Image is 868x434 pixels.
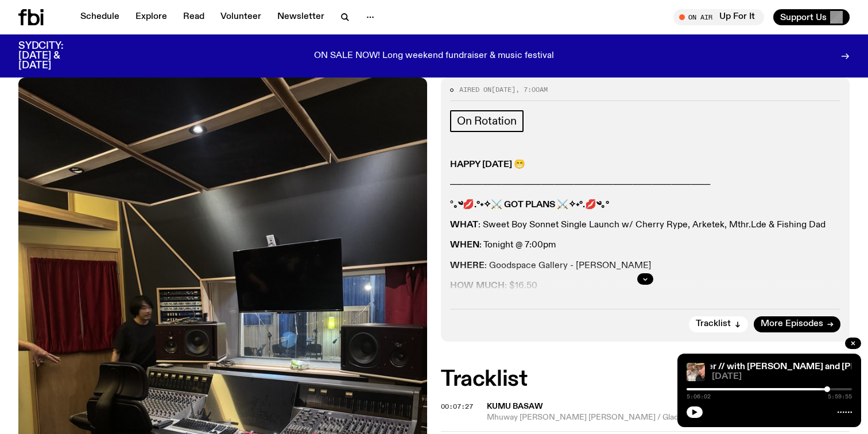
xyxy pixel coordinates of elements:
[454,200,609,210] strong: ｡༄💋.°˖✧⚔ GOT PLANS ⚔✧˖°.💋༄｡°
[487,402,543,410] span: Kumu Basaw
[491,85,516,94] span: [DATE]
[450,160,525,169] strong: HAPPY [DATE] 😁
[689,316,748,332] button: Tracklist
[457,115,517,127] span: On Rotation
[687,394,711,400] span: 5:06:02
[214,9,268,25] a: Volunteer
[450,110,524,132] a: On Rotation
[314,51,554,61] p: ON SALE NOW! Long weekend fundraiser & music festival
[441,404,473,410] button: 00:07:27
[780,12,827,22] span: Support Us
[712,373,852,381] span: [DATE]
[129,9,174,25] a: Explore
[450,200,840,211] p: °
[828,394,852,400] span: 5:59:55
[761,320,823,328] span: More Episodes
[673,9,764,25] button: On AirUp For It
[459,85,491,94] span: Aired on
[441,369,850,390] h2: Tracklist
[696,320,731,328] span: Tracklist
[270,9,331,25] a: Newsletter
[450,240,840,251] p: : Tonight @ 7:00pm
[441,402,473,411] span: 00:07:27
[773,9,850,25] button: Support Us
[450,180,840,191] p: ────────────────────────────────────────
[450,241,479,250] strong: WHEN
[516,85,548,94] span: , 7:00am
[176,9,211,25] a: Read
[450,220,840,231] p: : Sweet Boy Sonnet Single Launch w/ Cherry Rype, Arketek, Mthr.Lde & Fishing Dad
[754,316,840,332] a: More Episodes
[18,41,92,71] h3: SYDCITY: [DATE] & [DATE]
[450,220,478,230] strong: WHAT
[687,363,705,381] img: Two girls take a selfie. Girl on the right wears a baseball cap and wearing a black hoodie. Girl ...
[73,9,126,25] a: Schedule
[487,412,850,423] span: Mhuway [PERSON_NAME] [PERSON_NAME] / Glad You're Here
